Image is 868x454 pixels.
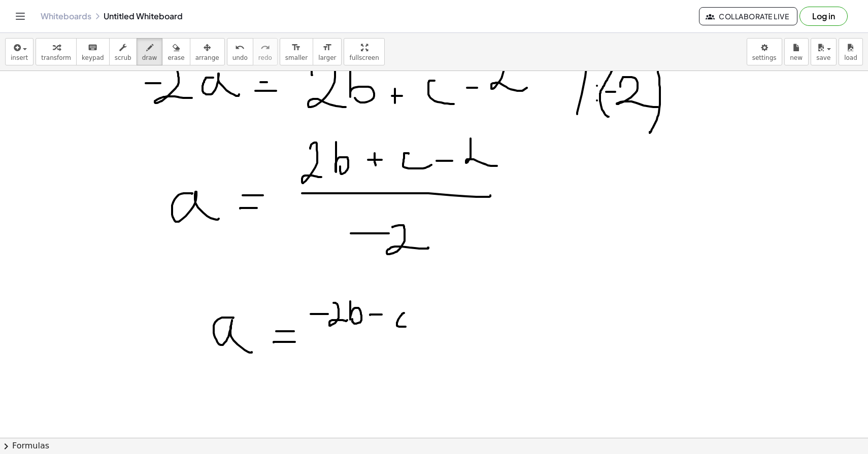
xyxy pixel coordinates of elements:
[839,38,863,65] button: load
[76,38,110,65] button: keyboardkeypad
[227,38,253,65] button: undoundo
[318,54,336,61] span: larger
[137,38,163,65] button: draw
[260,42,270,54] i: redo
[12,8,28,24] button: Toggle navigation
[168,54,184,61] span: erase
[699,7,797,25] button: Collaborate Live
[747,38,782,65] button: settings
[162,38,190,65] button: erase
[41,54,71,61] span: transform
[790,54,803,61] span: new
[708,12,789,21] span: Collaborate Live
[142,54,157,61] span: draw
[280,38,313,65] button: format_sizesmaller
[11,54,28,61] span: insert
[285,54,308,61] span: smaller
[5,38,34,65] button: insert
[799,7,848,26] button: Log in
[811,38,837,65] button: save
[784,38,809,65] button: new
[816,54,830,61] span: save
[115,54,131,61] span: scrub
[344,38,384,65] button: fullscreen
[195,54,219,61] span: arrange
[322,42,332,54] i: format_size
[82,54,104,61] span: keypad
[232,54,248,61] span: undo
[752,54,777,61] span: settings
[291,42,301,54] i: format_size
[253,38,278,65] button: redoredo
[109,38,137,65] button: scrub
[41,11,91,21] a: Whiteboards
[844,54,857,61] span: load
[190,38,225,65] button: arrange
[36,38,77,65] button: transform
[313,38,342,65] button: format_sizelarger
[258,54,272,61] span: redo
[88,42,97,54] i: keyboard
[235,42,245,54] i: undo
[349,54,379,61] span: fullscreen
